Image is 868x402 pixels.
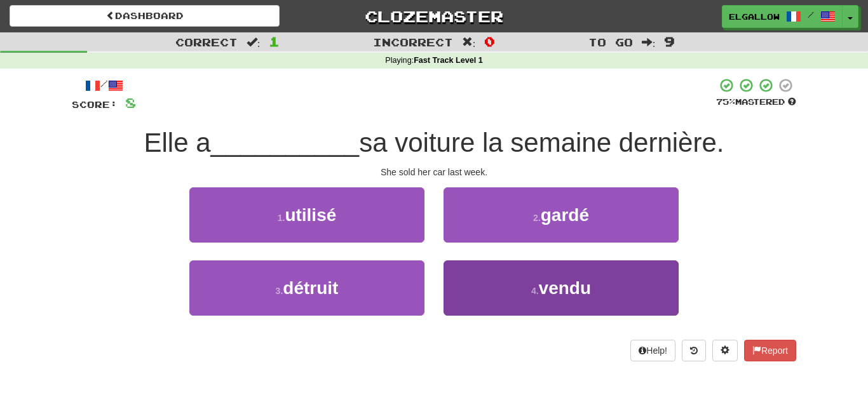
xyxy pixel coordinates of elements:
span: détruit [283,278,338,298]
span: To go [588,36,633,48]
span: : [462,37,476,48]
span: __________ [211,128,360,157]
a: elgallow / [722,5,843,28]
div: Mastered [716,97,796,108]
span: 8 [125,95,136,111]
a: Clozemaster [299,5,569,27]
button: Report [744,340,796,361]
span: 1 [269,34,280,49]
button: 4.vendu [444,260,679,316]
span: : [247,37,261,48]
span: : [642,37,656,48]
a: Dashboard [10,5,280,27]
small: 1 . [278,213,285,223]
small: 3 . [276,286,283,296]
div: / [72,77,136,93]
div: She sold her car last week. [72,166,796,178]
small: 4 . [531,286,539,296]
strong: Fast Track Level 1 [414,56,483,65]
span: elgallow [729,11,780,22]
button: 3.détruit [189,260,424,316]
button: Help! [630,340,675,361]
span: 0 [484,34,495,49]
span: Correct [175,36,238,48]
span: sa voiture la semaine dernière. [359,128,724,157]
button: Round history (alt+y) [682,340,706,361]
span: Incorrect [373,36,453,48]
span: 9 [664,34,675,49]
span: vendu [539,278,591,298]
span: Score: [72,99,118,110]
button: 1.utilisé [189,187,424,243]
small: 2 . [533,213,541,223]
span: utilisé [285,205,336,225]
span: 75 % [716,97,735,107]
span: / [808,10,814,19]
button: 2.gardé [444,187,679,243]
span: Elle a [144,128,211,157]
span: gardé [541,205,589,225]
